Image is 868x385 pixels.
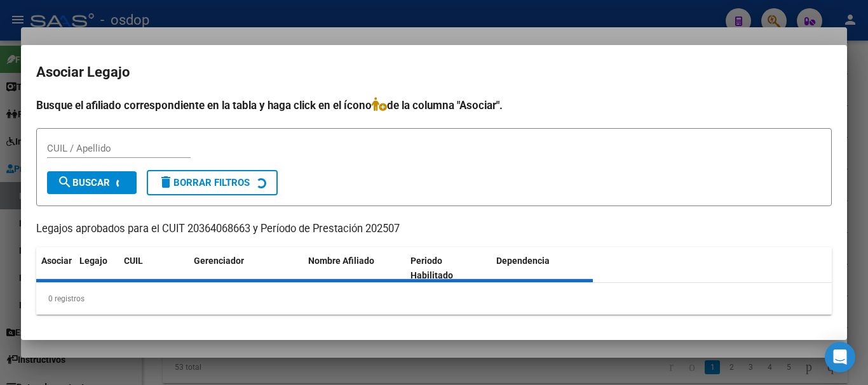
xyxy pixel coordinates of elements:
datatable-header-cell: Gerenciador [189,247,303,289]
datatable-header-cell: Dependencia [491,247,593,289]
datatable-header-cell: Legajo [74,247,119,289]
span: Legajo [79,256,107,266]
button: Buscar [47,171,137,194]
h4: Busque el afiliado correspondiente en la tabla y haga click en el ícono de la columna "Asociar". [36,97,832,114]
mat-icon: search [57,174,72,190]
datatable-header-cell: Asociar [36,247,74,289]
span: Borrar Filtros [158,177,250,188]
datatable-header-cell: Nombre Afiliado [303,247,405,289]
span: Asociar [41,256,72,266]
mat-icon: delete [158,174,173,190]
span: Nombre Afiliado [308,256,374,266]
span: Gerenciador [194,256,244,266]
div: Open Intercom Messenger [825,342,855,372]
div: 0 registros [36,283,832,315]
span: CUIL [124,256,143,266]
span: Periodo Habilitado [410,256,453,280]
datatable-header-cell: Periodo Habilitado [405,247,491,289]
h2: Asociar Legajo [36,60,832,84]
p: Legajos aprobados para el CUIT 20364068663 y Período de Prestación 202507 [36,221,832,237]
datatable-header-cell: CUIL [119,247,189,289]
button: Borrar Filtros [147,170,278,195]
span: Buscar [57,177,110,188]
span: Dependencia [496,256,550,266]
